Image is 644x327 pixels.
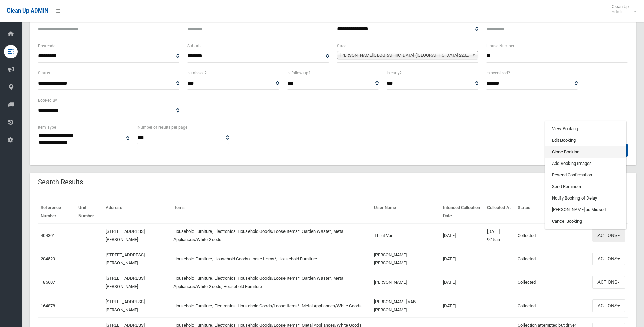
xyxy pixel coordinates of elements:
[592,276,625,289] button: Actions
[612,9,629,14] small: Admin
[41,233,55,238] a: 404301
[592,253,625,265] button: Actions
[608,4,636,14] span: Clean Up
[371,294,440,317] td: [PERSON_NAME] VAN [PERSON_NAME]
[30,175,91,189] header: Search Results
[515,224,590,247] td: Collected
[41,280,55,285] a: 185607
[371,271,440,294] td: [PERSON_NAME]
[440,224,484,247] td: [DATE]
[371,247,440,271] td: [PERSON_NAME] [PERSON_NAME]
[484,200,515,224] th: Collected At
[337,42,348,50] label: Street
[545,135,626,146] a: Edit Booking
[515,294,590,317] td: Collected
[515,271,590,294] td: Collected
[545,216,626,227] a: Cancel Booking
[41,303,55,308] a: 164878
[545,204,626,216] a: [PERSON_NAME] as Missed
[545,192,626,204] a: Notify Booking of Delay
[171,247,372,271] td: Household Furniture, Household Goods/Loose Items*, Household Furniture
[440,294,484,317] td: [DATE]
[371,224,440,247] td: Thi ut Van
[287,69,310,77] label: Is follow up?
[171,294,372,317] td: Household Furniture, Electronics, Household Goods/Loose Items*, Metal Appliances/White Goods
[106,229,145,242] a: [STREET_ADDRESS][PERSON_NAME]
[545,158,626,169] a: Add Booking Images
[171,271,372,294] td: Household Furniture, Electronics, Household Goods/Loose Items*, Garden Waste*, Metal Appliances/W...
[440,247,484,271] td: [DATE]
[38,124,56,131] label: Item Type
[187,42,201,50] label: Suburb
[38,97,57,104] label: Booked By
[486,42,514,50] label: House Number
[171,224,372,247] td: Household Furniture, Electronics, Household Goods/Loose Items*, Garden Waste*, Metal Appliances/W...
[171,200,372,224] th: Items
[38,42,55,50] label: Postcode
[484,224,515,247] td: [DATE] 9:15am
[106,299,145,312] a: [STREET_ADDRESS][PERSON_NAME]
[440,271,484,294] td: [DATE]
[515,247,590,271] td: Collected
[187,69,207,77] label: Is missed?
[545,181,626,192] a: Send Reminder
[486,69,510,77] label: Is oversized?
[592,229,625,242] button: Actions
[371,200,440,224] th: User Name
[340,51,469,59] span: [PERSON_NAME][GEOGRAPHIC_DATA] ([GEOGRAPHIC_DATA] 2200)
[592,299,625,312] button: Actions
[106,276,145,289] a: [STREET_ADDRESS][PERSON_NAME]
[545,146,626,158] a: Clone Booking
[38,200,76,224] th: Reference Number
[106,252,145,265] a: [STREET_ADDRESS][PERSON_NAME]
[545,123,626,135] a: View Booking
[7,7,48,14] span: Clean Up ADMIN
[41,256,55,261] a: 204529
[545,169,626,181] a: Resend Confirmation
[440,200,484,224] th: Intended Collection Date
[387,69,402,77] label: Is early?
[137,124,187,131] label: Number of results per page
[38,69,50,77] label: Status
[76,200,103,224] th: Unit Number
[103,200,170,224] th: Address
[515,200,590,224] th: Status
